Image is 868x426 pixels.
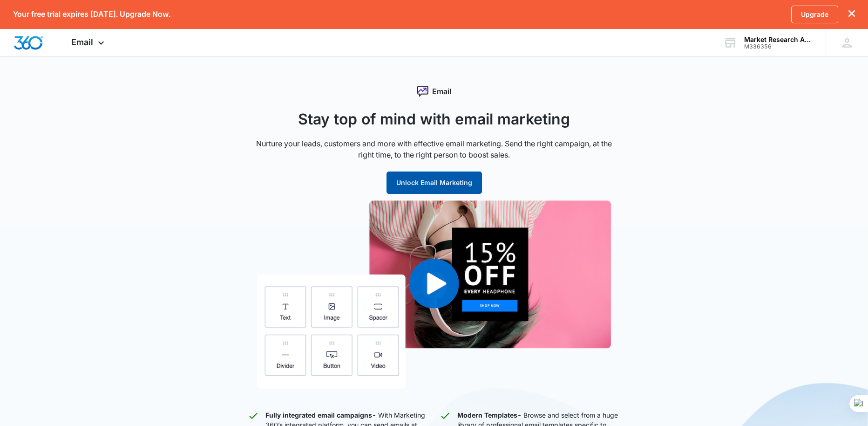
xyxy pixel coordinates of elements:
strong: Modern Templates - [457,411,522,419]
a: Unlock Email Marketing [387,179,482,186]
p: Nurture your leads, customers and more with effective email marketing. Send the right campaign, a... [248,138,620,160]
div: Email [248,86,620,97]
span: Email [71,37,93,47]
button: Unlock Email Marketing [387,172,482,194]
img: Email [257,200,611,389]
button: dismiss this dialog [848,10,855,19]
div: account id [744,43,812,50]
strong: Fully integrated email campaigns - [265,411,376,419]
div: account name [744,36,812,43]
h1: Stay top of mind with email marketing [248,108,620,131]
div: Email [57,29,121,56]
p: Your free trial expires [DATE]. Upgrade Now. [13,10,170,19]
a: Upgrade [791,6,838,23]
